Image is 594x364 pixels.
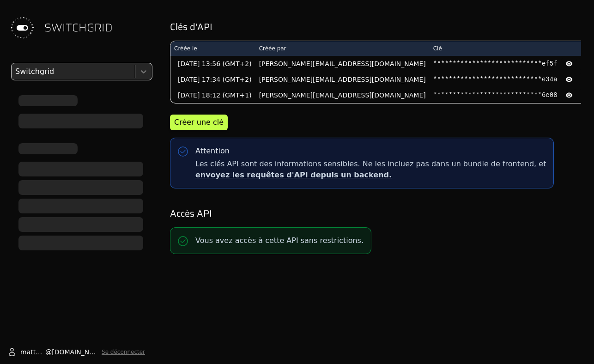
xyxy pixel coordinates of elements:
td: [DATE] 17:34 (GMT+2) [170,72,255,87]
button: Se déconnecter [102,348,145,356]
div: Attention [195,146,230,157]
th: Créée le [170,41,255,56]
td: [DATE] 18:12 (GMT+1) [170,87,255,103]
p: envoyez les requêtes d'API depuis un backend. [195,170,546,181]
span: @ [45,347,52,357]
button: Créer une clé [170,115,228,130]
span: Les clés API sont des informations sensibles. Ne les incluez pas dans un bundle de frontend, et [195,158,546,181]
span: SWITCHGRID [44,20,113,35]
td: [PERSON_NAME][EMAIL_ADDRESS][DOMAIN_NAME] [255,72,430,87]
td: [PERSON_NAME][EMAIL_ADDRESS][DOMAIN_NAME] [255,56,430,72]
h2: Clés d'API [170,20,581,33]
th: Créée par [255,41,430,56]
span: matthieu [20,347,45,357]
div: Créer une clé [174,117,224,128]
img: Switchgrid Logo [7,13,37,42]
td: [PERSON_NAME][EMAIL_ADDRESS][DOMAIN_NAME] [255,87,430,103]
td: [DATE] 13:56 (GMT+2) [170,56,255,72]
p: Vous avez accès à cette API sans restrictions. [195,235,364,246]
h2: Accès API [170,207,581,220]
span: [DOMAIN_NAME] [52,347,98,357]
